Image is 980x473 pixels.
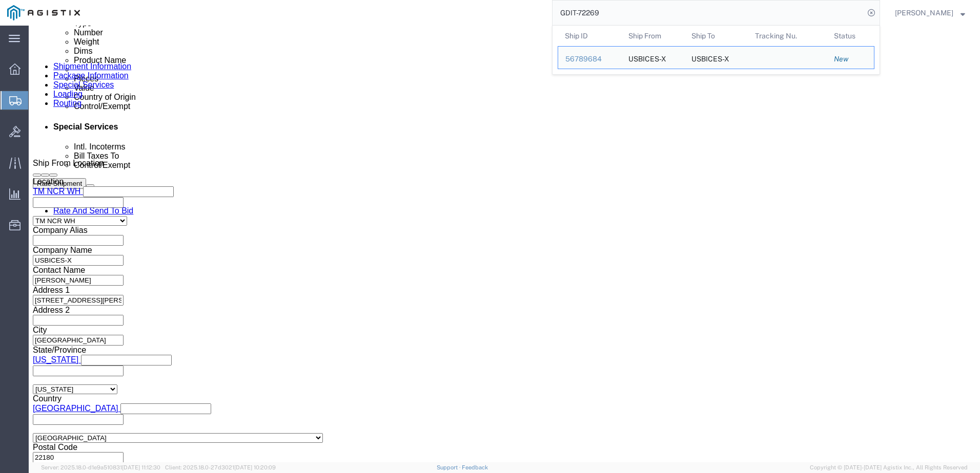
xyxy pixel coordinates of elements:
span: Copyright © [DATE]-[DATE] Agistix Inc., All Rights Reserved [810,463,968,472]
iframe: FS Legacy Container [29,26,980,462]
th: Ship To [684,26,748,46]
span: Dylan Jewell [895,7,953,18]
div: USBICES-X [691,47,729,69]
div: USBICES-X [628,47,666,69]
div: 56789684 [565,54,614,64]
th: Status [827,26,874,46]
span: Client: 2025.18.0-27d3021 [165,464,276,470]
span: Server: 2025.18.0-d1e9a510831 [41,464,160,470]
th: Ship ID [558,26,621,46]
th: Tracking Nu. [748,26,827,46]
a: Support [437,464,462,470]
div: New [834,54,867,64]
a: Feedback [462,464,488,470]
span: [DATE] 10:20:09 [234,464,276,470]
button: [PERSON_NAME] [894,7,966,19]
img: logo [7,5,80,20]
span: [DATE] 11:12:30 [122,464,160,470]
th: Ship From [621,26,685,46]
table: Search Results [558,26,880,74]
input: Search for shipment number, reference number [553,1,864,25]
